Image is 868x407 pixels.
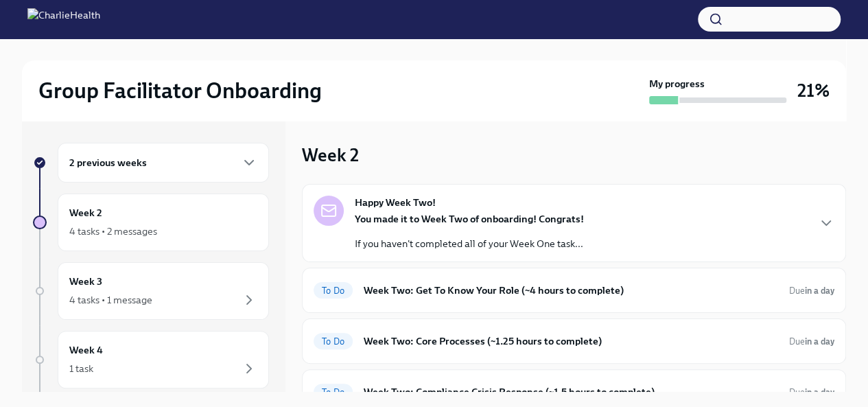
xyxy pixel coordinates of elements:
[797,78,830,103] h3: 21%
[789,387,834,397] span: Due
[314,286,353,296] span: To Do
[27,8,100,30] img: CharlieHealth
[33,262,269,320] a: Week 34 tasks • 1 message
[58,143,269,183] div: 2 previous weeks
[355,196,436,209] strong: Happy Week Two!
[314,279,834,301] a: To DoWeek Two: Get To Know Your Role (~4 hours to complete)Duein a day
[364,283,778,298] h6: Week Two: Get To Know Your Role (~4 hours to complete)
[789,386,834,399] span: October 13th, 2025 10:00
[649,77,705,91] strong: My progress
[805,336,834,347] strong: in a day
[355,213,584,225] strong: You made it to Week Two of onboarding! Congrats!
[789,335,834,348] span: October 13th, 2025 10:00
[69,224,157,238] div: 4 tasks • 2 messages
[69,274,102,289] h6: Week 3
[314,387,353,397] span: To Do
[69,293,152,307] div: 4 tasks • 1 message
[314,336,353,347] span: To Do
[69,362,93,375] div: 1 task
[789,336,834,347] span: Due
[38,77,322,104] h2: Group Facilitator Onboarding
[805,286,834,296] strong: in a day
[302,143,359,167] h3: Week 2
[69,205,102,220] h6: Week 2
[364,384,778,399] h6: Week Two: Compliance Crisis Response (~1.5 hours to complete)
[364,334,778,349] h6: Week Two: Core Processes (~1.25 hours to complete)
[314,330,834,352] a: To DoWeek Two: Core Processes (~1.25 hours to complete)Duein a day
[69,342,103,358] h6: Week 4
[789,286,834,296] span: Due
[69,155,147,170] h6: 2 previous weeks
[789,284,834,297] span: October 13th, 2025 10:00
[805,387,834,397] strong: in a day
[355,237,584,251] p: If you haven't completed all of your Week One task...
[33,194,269,251] a: Week 24 tasks • 2 messages
[314,381,834,403] a: To DoWeek Two: Compliance Crisis Response (~1.5 hours to complete)Duein a day
[33,331,269,388] a: Week 41 task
